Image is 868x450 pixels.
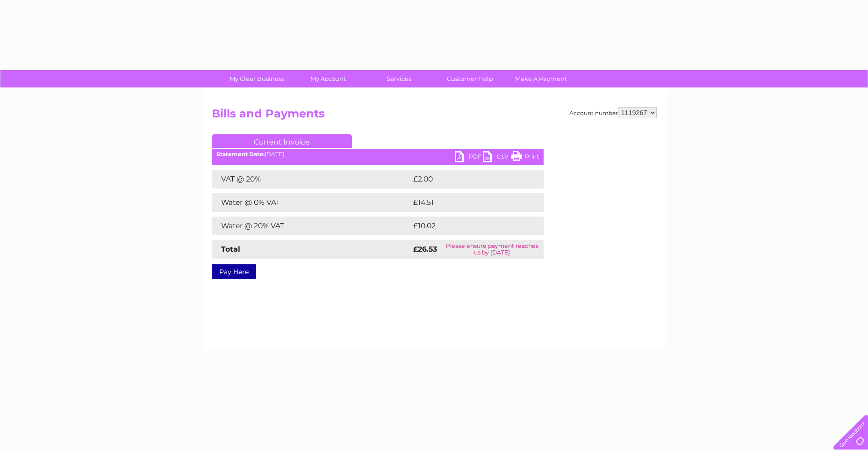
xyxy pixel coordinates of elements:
a: Services [360,70,438,87]
a: Customer Help [431,70,509,87]
td: £2.00 [411,170,522,189]
a: Current Invoice [212,134,352,148]
a: PDF [455,151,483,165]
div: [DATE] [212,151,544,158]
td: VAT @ 20% [212,170,411,189]
a: CSV [483,151,511,165]
a: My Account [289,70,366,87]
a: Pay Here [212,264,256,279]
h2: Bills and Payments [212,107,657,125]
td: £14.51 [411,193,523,212]
a: Print [511,151,539,165]
td: Please ensure payment reaches us by [DATE] [441,240,544,259]
a: My Clear Business [218,70,295,87]
strong: Total [221,245,240,254]
a: Make A Payment [502,70,580,87]
td: Water @ 20% VAT [212,217,411,235]
td: Water @ 0% VAT [212,193,411,212]
td: £10.02 [411,217,524,235]
div: Account number [569,107,657,118]
strong: £26.53 [413,245,437,254]
b: Statement Date: [216,151,265,158]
